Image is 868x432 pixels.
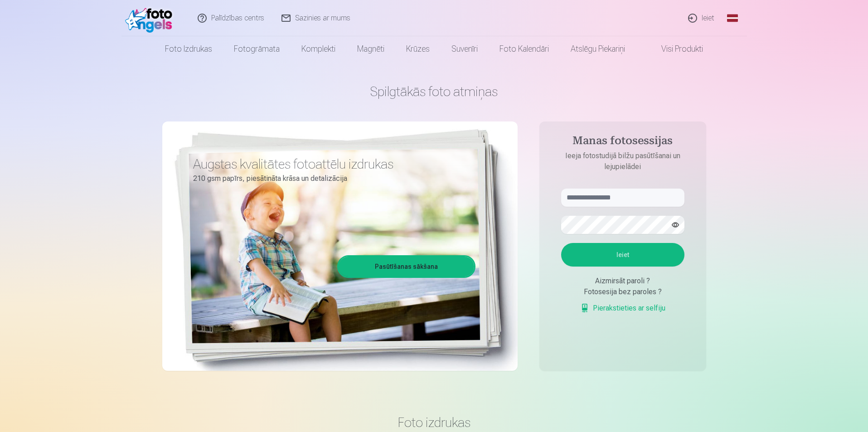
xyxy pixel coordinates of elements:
a: Visi produkti [636,36,714,62]
img: /fa1 [125,4,177,33]
button: Ieiet [561,243,684,267]
h3: Foto izdrukas [170,414,699,431]
h3: Augstas kvalitātes fotoattēlu izdrukas [193,156,469,172]
a: Foto kalendāri [489,36,560,62]
a: Atslēgu piekariņi [560,36,636,62]
div: Fotosesija bez paroles ? [561,286,684,297]
a: Magnēti [346,36,395,62]
a: Foto izdrukas [154,36,223,62]
a: Krūzes [395,36,441,62]
p: 210 gsm papīrs, piesātināta krāsa un detalizācija [193,172,469,185]
a: Pierakstieties ar selfiju [580,303,665,314]
a: Pasūtīšanas sākšana [339,257,474,277]
a: Komplekti [291,36,346,62]
a: Suvenīri [441,36,489,62]
p: Ieeja fotostudijā bilžu pasūtīšanai un lejupielādei [552,150,693,172]
div: Aizmirsāt paroli ? [561,276,684,286]
a: Fotogrāmata [223,36,291,62]
h1: Spilgtākās foto atmiņas [162,83,706,100]
h4: Manas fotosessijas [552,134,693,150]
